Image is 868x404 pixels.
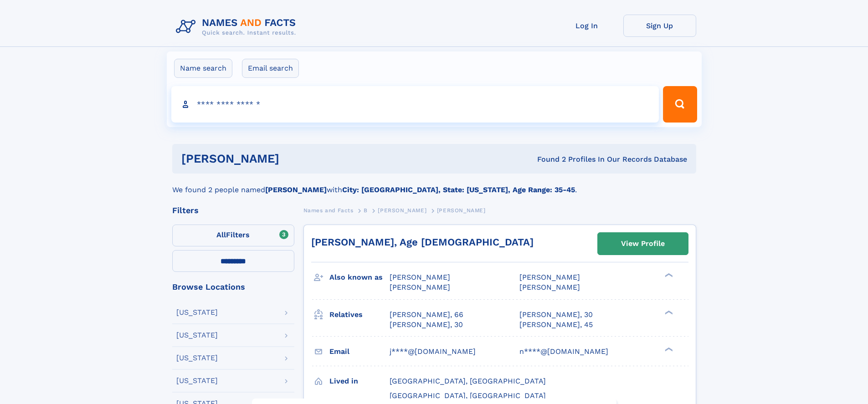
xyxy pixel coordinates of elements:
[519,283,580,291] span: [PERSON_NAME]
[172,206,294,215] div: Filters
[172,225,294,246] label: Filters
[311,236,534,248] a: [PERSON_NAME], Age [DEMOGRAPHIC_DATA]
[242,59,299,78] label: Email search
[176,354,218,362] div: [US_STATE]
[621,233,665,254] div: View Profile
[176,377,218,384] div: [US_STATE]
[171,86,659,123] input: search input
[172,174,696,195] div: We found 2 people named with .
[663,309,673,315] div: ❯
[364,205,368,216] a: B
[329,373,390,389] h3: Lived in
[181,153,408,164] h1: [PERSON_NAME]
[519,320,593,330] a: [PERSON_NAME], 45
[174,59,232,78] label: Name search
[303,205,354,216] a: Names and Facts
[265,185,327,194] b: [PERSON_NAME]
[598,233,688,255] a: View Profile
[408,154,687,164] div: Found 2 Profiles In Our Records Database
[378,207,426,214] span: [PERSON_NAME]
[176,332,218,339] div: [US_STATE]
[663,86,697,123] button: Search Button
[364,207,368,214] span: B
[342,185,575,194] b: City: [GEOGRAPHIC_DATA], State: [US_STATE], Age Range: 35-45
[329,270,390,285] h3: Also known as
[172,283,294,291] div: Browse Locations
[390,273,450,281] span: [PERSON_NAME]
[390,320,463,330] a: [PERSON_NAME], 30
[437,207,486,214] span: [PERSON_NAME]
[176,309,218,316] div: [US_STATE]
[329,307,390,322] h3: Relatives
[172,15,303,39] img: Logo Names and Facts
[329,344,390,359] h3: Email
[663,272,673,278] div: ❯
[378,205,426,216] a: [PERSON_NAME]
[390,377,546,385] span: [GEOGRAPHIC_DATA], [GEOGRAPHIC_DATA]
[550,15,623,37] a: Log In
[390,310,463,320] a: [PERSON_NAME], 66
[216,230,226,239] span: All
[623,15,696,37] a: Sign Up
[519,310,593,320] a: [PERSON_NAME], 30
[390,283,450,291] span: [PERSON_NAME]
[663,346,673,352] div: ❯
[519,273,580,281] span: [PERSON_NAME]
[390,391,546,400] span: [GEOGRAPHIC_DATA], [GEOGRAPHIC_DATA]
